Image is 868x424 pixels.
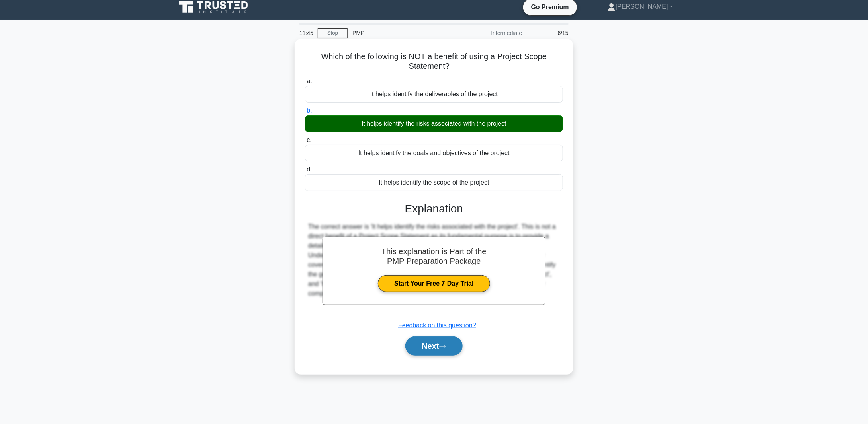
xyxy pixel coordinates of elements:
[457,25,527,41] div: Intermediate
[305,174,563,191] div: It helps identify the scope of the project
[310,202,558,216] h3: Explanation
[527,25,573,41] div: 6/15
[405,336,462,356] button: Next
[307,136,311,143] span: c.
[526,2,574,12] a: Go Premium
[305,86,563,103] div: It helps identify the deliverables of the project
[318,28,348,38] a: Stop
[398,322,476,329] a: Feedback on this question?
[378,275,490,292] a: Start Your Free 7-Day Trial
[307,78,312,84] span: a.
[295,25,318,41] div: 11:45
[305,115,563,132] div: It helps identify the risks associated with the project
[305,145,563,161] div: It helps identify the goals and objectives of the project
[304,52,564,72] h5: Which of the following is NOT a benefit of using a Project Scope Statement?
[308,222,560,298] div: The correct answer is 'It helps identify the risks associated with the project'. This is not a di...
[348,25,457,41] div: PMP
[307,166,312,173] span: d.
[307,107,312,114] span: b.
